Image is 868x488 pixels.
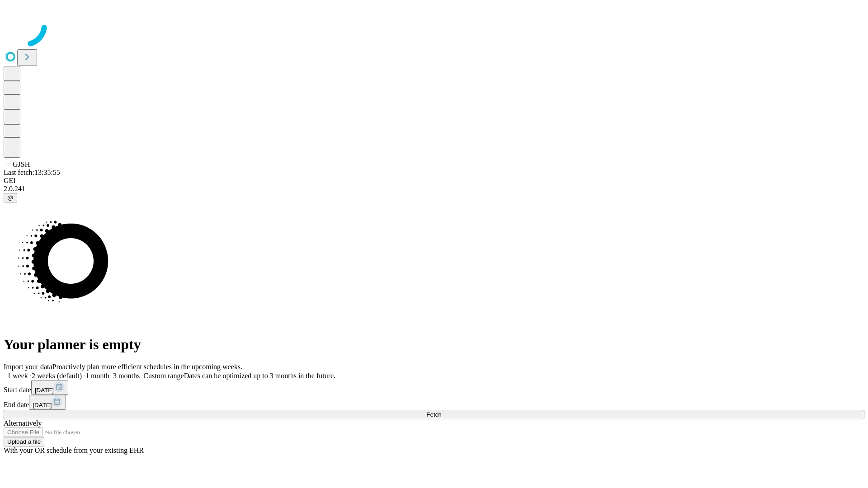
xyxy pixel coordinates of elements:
[4,446,144,454] span: With your OR schedule from your existing EHR
[13,160,30,168] span: GJSH
[4,395,864,410] div: End date
[4,185,864,193] div: 2.0.241
[4,363,52,371] span: Import your data
[35,387,54,394] span: [DATE]
[29,395,66,410] button: [DATE]
[4,193,17,202] button: @
[4,419,42,427] span: Alternatively
[426,411,441,418] span: Fetch
[33,402,52,408] span: [DATE]
[4,169,60,176] span: Last fetch: 13:35:55
[7,194,14,201] span: @
[4,380,864,395] div: Start date
[85,372,109,380] span: 1 month
[4,177,864,185] div: GEI
[31,380,68,395] button: [DATE]
[32,372,82,380] span: 2 weeks (default)
[4,336,864,353] h1: Your planner is empty
[4,410,864,419] button: Fetch
[52,363,242,371] span: Proactively plan more efficient schedules in the upcoming weeks.
[113,372,140,380] span: 3 months
[184,372,335,380] span: Dates can be optimized up to 3 months in the future.
[143,372,184,380] span: Custom range
[4,437,44,446] button: Upload a file
[7,372,28,380] span: 1 week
